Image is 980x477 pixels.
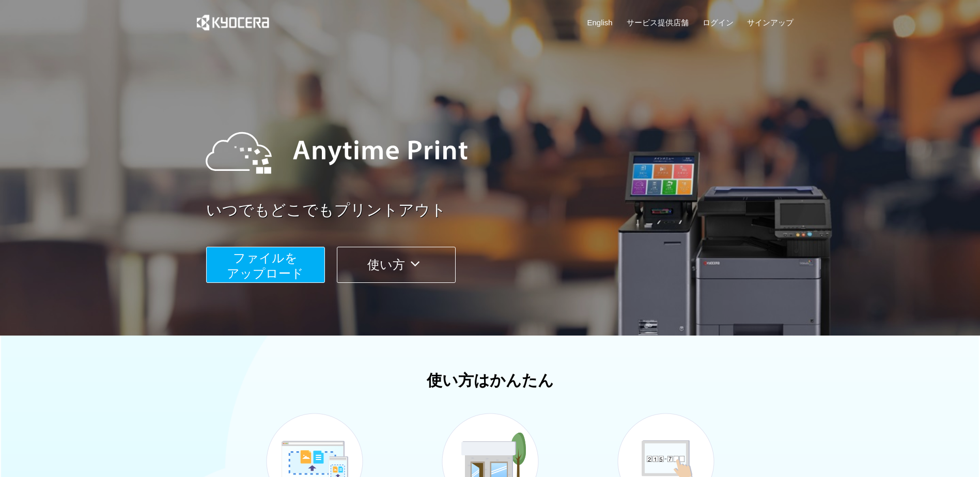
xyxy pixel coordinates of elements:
a: いつでもどこでもプリントアウト [206,199,800,221]
span: ファイルを ​​アップロード [227,251,304,280]
a: サインアップ [747,17,794,28]
button: ファイルを​​アップロード [206,247,325,283]
button: 使い方 [337,247,456,283]
a: サービス提供店舗 [627,17,689,28]
a: English [587,17,613,28]
a: ログイン [703,17,734,28]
